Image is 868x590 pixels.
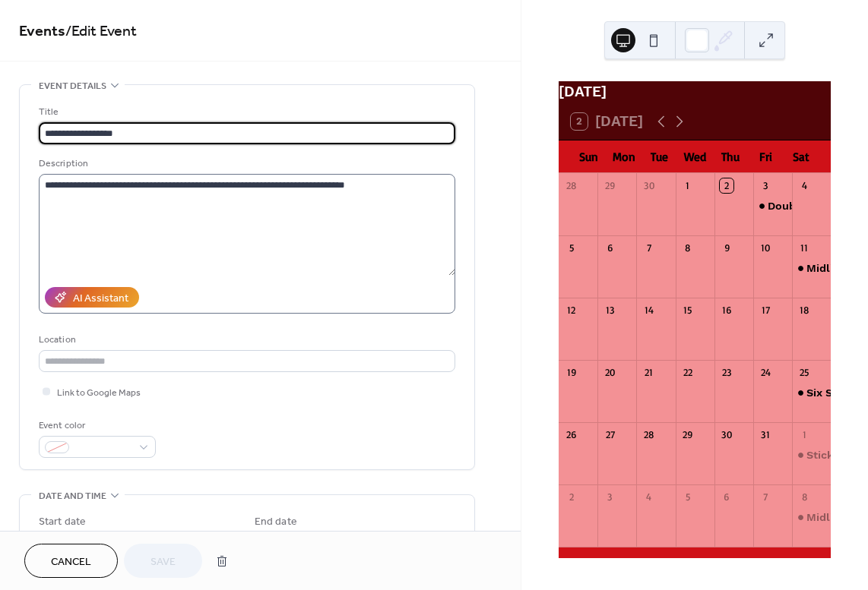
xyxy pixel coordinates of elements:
[39,514,86,530] div: Start date
[681,241,695,254] div: 8
[603,365,617,379] div: 20
[642,491,656,504] div: 4
[559,81,831,103] div: [DATE]
[564,178,578,192] div: 28
[603,491,617,504] div: 3
[39,332,452,348] div: Location
[51,554,91,570] span: Cancel
[19,17,65,46] a: Events
[603,428,617,442] div: 27
[797,428,811,442] div: 1
[681,178,695,192] div: 1
[720,303,733,317] div: 16
[603,178,617,192] div: 29
[681,428,695,442] div: 29
[681,491,695,504] div: 5
[797,303,811,317] div: 18
[603,241,617,254] div: 6
[564,365,578,379] div: 19
[759,365,772,379] div: 24
[642,365,656,379] div: 21
[720,365,733,379] div: 23
[571,140,607,173] div: Sun
[797,241,811,254] div: 11
[607,140,642,173] div: Mon
[642,178,656,192] div: 30
[759,491,772,504] div: 7
[792,260,831,276] div: Midlife Crisis
[759,241,772,254] div: 10
[564,491,578,504] div: 2
[603,303,617,317] div: 13
[720,241,733,254] div: 9
[39,104,452,120] div: Title
[792,385,831,400] div: Six String Sircus
[24,544,118,578] button: Cancel
[564,303,578,317] div: 12
[39,156,452,172] div: Description
[45,287,139,308] button: AI Assistant
[797,178,811,192] div: 4
[783,140,819,173] div: Sat
[641,140,677,173] div: Tue
[797,491,811,504] div: 8
[681,303,695,317] div: 15
[255,514,297,530] div: End date
[677,140,713,173] div: Wed
[39,488,106,504] span: Date and time
[792,510,831,525] div: Midlife Crisis
[792,447,831,462] div: Sticky Bones
[797,365,811,379] div: 25
[753,198,792,213] div: Double Barrel Boys
[564,428,578,442] div: 26
[39,418,153,434] div: Event color
[759,303,772,317] div: 17
[642,241,656,254] div: 7
[681,365,695,379] div: 22
[759,428,772,442] div: 31
[720,178,733,192] div: 2
[39,78,106,94] span: Event details
[712,140,748,173] div: Thu
[57,385,141,401] span: Link to Google Maps
[720,428,733,442] div: 30
[73,291,128,307] div: AI Assistant
[642,303,656,317] div: 14
[748,140,784,173] div: Fri
[759,178,772,192] div: 3
[720,491,733,504] div: 6
[642,428,656,442] div: 28
[564,241,578,254] div: 5
[65,17,137,46] span: / Edit Event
